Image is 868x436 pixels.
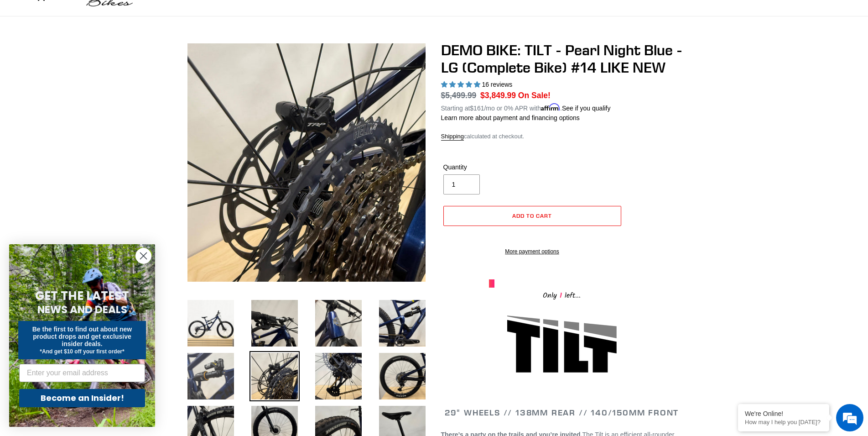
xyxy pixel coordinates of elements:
[19,389,145,407] button: Become an Insider!
[562,105,611,112] a: See if you qualify - Learn more about Affirm Financing (opens in modal)
[541,103,560,111] span: Affirm
[518,89,551,101] span: On Sale!
[150,5,172,26] div: Minimize live chat window
[29,46,52,68] img: d_696896380_company_1647369064580_696896380
[489,288,635,302] div: Only left...
[443,163,530,172] label: Quantity
[441,91,477,100] s: $5,499.99
[313,298,364,348] img: Load image into Gallery viewer, DEMO BIKE: TILT - Pearl Night Blue - LG (Complete Bike) #14 LIKE NEW
[186,298,236,348] img: Load image into Gallery viewer, Canfield-Bikes-Tilt-LG-Demo
[313,351,364,401] img: Load image into Gallery viewer, DEMO BIKE: TILT - Pearl Night Blue - LG (Complete Bike) #14 LIKE NEW
[40,348,124,355] span: *And get $10 off your first order*
[482,81,512,88] span: 16 reviews
[441,133,464,141] a: Shipping
[186,351,236,401] img: Load image into Gallery viewer, DEMO BIKE: TILT - Pearl Night Blue - LG (Complete Bike) #14 LIKE NEW
[61,51,167,63] div: Chat with us now
[445,407,679,418] span: 29" WHEELS // 138mm REAR // 140/150mm FRONT
[10,50,24,64] div: Navigation go back
[557,290,565,301] span: 1
[441,132,683,141] div: calculated at checkout.
[37,302,127,317] span: NEWS AND DEALS
[443,206,621,226] button: Add to cart
[32,326,132,347] span: Be the first to find out about new product drops and get exclusive insider deals.
[512,212,552,219] span: Add to cart
[745,410,822,417] div: We're Online!
[35,288,129,304] span: GET THE LATEST
[480,91,516,100] span: $3,849.99
[53,115,126,207] span: We're online!
[19,364,145,382] input: Enter your email address
[377,298,427,348] img: Load image into Gallery viewer, DEMO BIKE: TILT - Pearl Night Blue - LG (Complete Bike) #14 LIKE NEW
[377,351,427,401] img: Load image into Gallery viewer, DEMO BIKE: TILT - Pearl Night Blue - LG (Complete Bike) #14 LIKE NEW
[249,298,300,348] img: Load image into Gallery viewer, DEMO BIKE: TILT - Pearl Night Blue - LG (Complete Bike) #14 LIKE NEW
[441,42,683,77] h1: DEMO BIKE: TILT - Pearl Night Blue - LG (Complete Bike) #14 LIKE NEW
[470,105,484,112] span: $161
[745,419,822,425] p: How may I help you today?
[441,114,580,121] a: Learn more about payment and financing options
[443,247,621,256] a: More payment options
[5,249,174,281] textarea: Type your message and hit 'Enter'
[441,81,482,88] span: 5.00 stars
[135,248,151,264] button: Close dialog
[441,101,611,113] p: Starting at /mo or 0% APR with .
[249,351,300,401] img: Load image into Gallery viewer, DEMO BIKE: TILT - Pearl Night Blue - LG (Complete Bike) #14 LIKE NEW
